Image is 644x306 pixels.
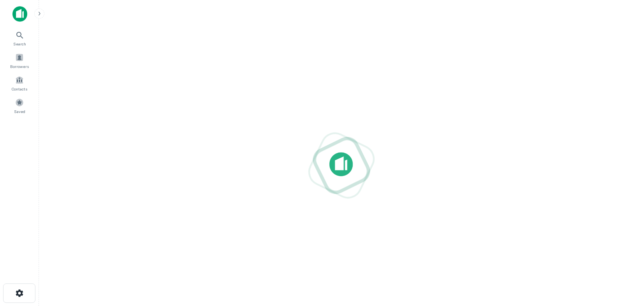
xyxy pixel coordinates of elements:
[12,6,27,22] img: capitalize-icon.png
[2,28,37,49] a: Search
[2,95,37,116] a: Saved
[2,73,37,94] a: Contacts
[10,63,29,70] span: Borrowers
[605,244,644,281] iframe: Chat Widget
[14,108,25,115] span: Saved
[2,50,37,71] a: Borrowers
[12,86,27,92] span: Contacts
[13,41,26,47] span: Search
